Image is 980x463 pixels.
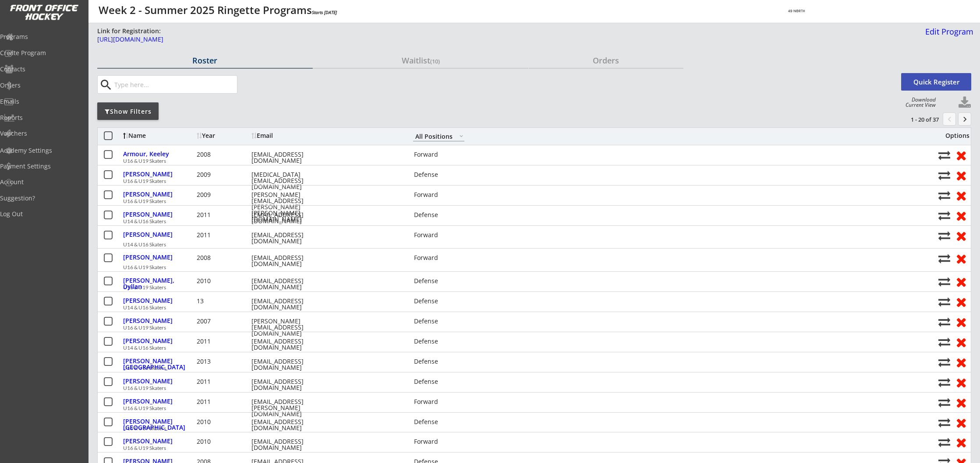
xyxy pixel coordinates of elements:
[197,212,249,218] div: 2011
[97,27,162,35] div: Link for Registration:
[958,96,971,109] button: Click to download full roster. Your browser settings may try to block it, check your security set...
[197,133,249,139] div: Year
[414,192,465,198] div: Forward
[123,171,195,177] div: [PERSON_NAME]
[938,169,950,181] button: Move player
[251,338,330,351] div: [EMAIL_ADDRESS][DOMAIN_NAME]
[123,158,934,164] div: U16 & U19 Skaters
[938,276,950,288] button: Move player
[123,378,195,384] div: [PERSON_NAME]
[893,116,939,123] div: 1 - 20 of 37
[123,365,934,371] div: U14 & U16 Skaters
[251,399,330,417] div: [EMAIL_ADDRESS][PERSON_NAME][DOMAIN_NAME]
[123,298,195,304] div: [PERSON_NAME]
[953,295,969,309] button: Remove from roster (no refund)
[251,379,330,391] div: [EMAIL_ADDRESS][DOMAIN_NAME]
[414,379,465,385] div: Defense
[938,336,950,348] button: Move player
[123,426,934,431] div: U16 & U19 Skaters
[197,278,249,284] div: 2010
[197,399,249,405] div: 2011
[251,232,330,244] div: [EMAIL_ADDRESS][DOMAIN_NAME]
[197,338,249,344] div: 2011
[123,398,195,404] div: [PERSON_NAME]
[123,242,934,247] div: U14 & U16 Skaters
[251,172,330,190] div: [MEDICAL_DATA][EMAIL_ADDRESS][DOMAIN_NAME]
[123,219,934,224] div: U14 & U16 Skaters
[414,212,465,218] div: Defense
[414,172,465,178] div: Defense
[414,278,465,284] div: Defense
[922,28,973,43] a: Edit Program
[123,199,934,204] div: U16 & U19 Skaters
[123,345,934,351] div: U14 & U16 Skaters
[953,375,969,389] button: Remove from roster (no refund)
[938,356,950,368] button: Move player
[953,275,969,288] button: Remove from roster (no refund)
[943,112,956,126] button: chevron_left
[251,151,330,164] div: [EMAIL_ADDRESS][DOMAIN_NAME]
[414,318,465,324] div: Defense
[938,253,950,264] button: Move player
[123,318,195,324] div: [PERSON_NAME]
[197,379,249,385] div: 2011
[953,435,969,449] button: Remove from roster (no refund)
[953,148,969,162] button: Remove from roster (no refund)
[123,231,195,238] div: [PERSON_NAME]
[938,210,950,221] button: Move player
[938,149,950,161] button: Move player
[938,133,969,139] div: Options
[414,438,465,445] div: Forward
[197,318,249,324] div: 2007
[97,107,159,116] div: Show Filters
[312,9,337,15] em: Starts [DATE]
[414,399,465,405] div: Forward
[97,36,539,42] div: [URL][DOMAIN_NAME]
[197,192,249,198] div: 2009
[414,358,465,365] div: Defense
[113,76,237,93] input: Type here...
[953,416,969,429] button: Remove from roster (no refund)
[251,298,330,310] div: [EMAIL_ADDRESS][DOMAIN_NAME]
[953,252,969,265] button: Remove from roster (no refund)
[414,298,465,304] div: Defense
[953,168,969,182] button: Remove from roster (no refund)
[197,298,249,304] div: 13
[123,338,195,344] div: [PERSON_NAME]
[197,419,249,425] div: 2010
[922,28,973,35] div: Edit Program
[430,57,440,65] font: (10)
[97,36,539,47] a: [URL][DOMAIN_NAME]
[123,254,195,260] div: [PERSON_NAME]
[123,358,195,370] div: [PERSON_NAME][GEOGRAPHIC_DATA]
[123,438,195,444] div: [PERSON_NAME]
[953,315,969,329] button: Remove from roster (no refund)
[901,97,936,108] div: Download Current View
[958,112,971,126] button: keyboard_arrow_right
[251,438,330,451] div: [EMAIL_ADDRESS][DOMAIN_NAME]
[251,278,330,290] div: [EMAIL_ADDRESS][DOMAIN_NAME]
[953,229,969,242] button: Remove from roster (no refund)
[97,56,313,64] div: Roster
[123,133,195,139] div: Name
[99,78,113,92] button: search
[251,133,330,139] div: Email
[953,396,969,409] button: Remove from roster (no refund)
[123,151,195,157] div: Armour, Keeley
[197,255,249,261] div: 2008
[938,376,950,388] button: Move player
[901,73,971,91] button: Quick Register
[123,285,934,290] div: U16 & U19 Skaters
[938,296,950,308] button: Move player
[938,396,950,408] button: Move player
[251,192,330,222] div: [PERSON_NAME][EMAIL_ADDRESS][PERSON_NAME][PERSON_NAME][DOMAIN_NAME]
[953,355,969,369] button: Remove from roster (no refund)
[197,438,249,445] div: 2010
[938,436,950,448] button: Move player
[414,419,465,425] div: Defense
[123,191,195,197] div: [PERSON_NAME]
[953,335,969,349] button: Remove from roster (no refund)
[251,358,330,371] div: [EMAIL_ADDRESS][DOMAIN_NAME]
[123,325,934,330] div: U16 & U19 Skaters
[251,212,330,224] div: [EMAIL_ADDRESS][DOMAIN_NAME]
